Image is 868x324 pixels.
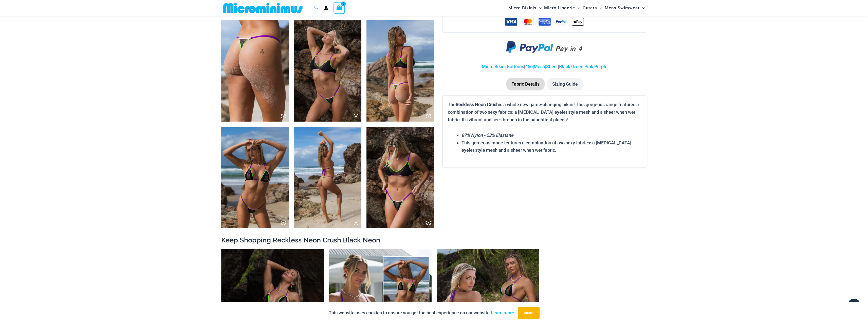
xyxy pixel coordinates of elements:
[547,78,583,90] li: Sizing Guide
[506,78,545,90] li: Fabric Details
[581,2,603,14] a: OutersMenu ToggleMenu Toggle
[329,309,514,317] p: This website uses cookies to ensure you get the best experience on our website.
[334,2,345,14] a: View Shopping Cart, empty
[442,63,647,70] p: | | | |
[294,20,361,122] img: Reckless Neon Crush Black Neon 349 Crop Top 466 Thong
[518,307,540,319] button: Accept
[366,20,434,122] img: Reckless Neon Crush Black Neon 349 Crop Top 466 Thong
[559,64,570,69] a: Black
[597,2,602,14] span: Menu Toggle
[543,2,581,14] a: Micro LingerieMenu ToggleMenu Toggle
[571,64,583,69] a: Green
[491,310,514,315] a: Learn more
[546,64,558,69] a: Sheer
[534,64,545,69] a: Mesh
[506,1,647,15] nav: Site Navigation
[575,2,580,14] span: Menu Toggle
[583,2,597,14] span: Outers
[221,20,289,122] img: Reckless Neon Crush Black Neon 466 Thong
[640,2,645,14] span: Menu Toggle
[314,5,319,11] a: Search icon link
[537,2,542,14] span: Menu Toggle
[456,102,499,107] b: Reckless Neon Crush
[507,2,543,14] a: Micro BikinisMenu ToggleMenu Toggle
[221,236,647,244] h2: Keep Shopping Reckless Neon Crush Black Neon
[461,132,513,138] em: 87% Nylon - 23% Elastane
[324,6,328,10] a: Account icon link
[448,101,641,123] p: The is a whole new game-changing bikini! This gorgeous range features a combination of two sexy f...
[294,127,361,228] img: Reckless Neon Crush Black Neon 306 Tri Top 466 Thong
[584,64,593,69] a: Pink
[508,2,537,14] span: Micro Bikinis
[482,64,524,69] a: Micro Bikini Bottoms
[605,2,640,14] span: Mens Swimwear
[221,2,305,14] img: MM SHOP LOGO FLAT
[461,139,641,154] li: This gorgeous range features a combination of two sexy fabrics: a [MEDICAL_DATA] eyelet style mes...
[366,127,434,228] img: Reckless Neon Crush Black Neon 349 Crop Top 466 Thong
[221,127,289,228] img: Reckless Neon Crush Black Neon 306 Tri Top 466 Thong
[594,64,607,69] a: Purple
[525,64,533,69] a: 466
[544,2,575,14] span: Micro Lingerie
[603,2,646,14] a: Mens SwimwearMenu ToggleMenu Toggle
